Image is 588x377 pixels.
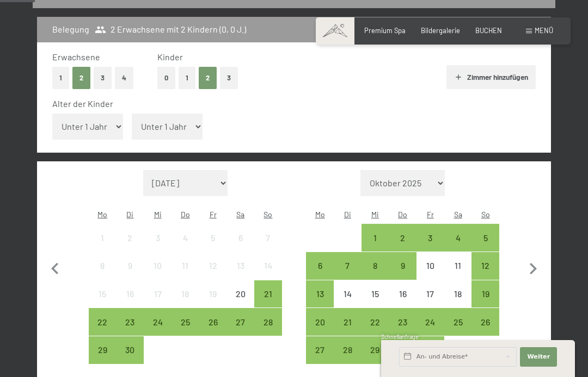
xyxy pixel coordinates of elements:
[226,280,254,308] div: Anreise nicht möglich
[362,280,389,308] div: Anreise nicht möglich
[334,280,362,308] div: Anreise nicht möglich
[145,290,170,315] div: 17
[334,280,362,308] div: Tue Oct 14 2025
[389,252,416,280] div: Anreise möglich
[473,318,498,343] div: 26
[228,261,253,287] div: 13
[421,26,460,35] a: Bildergalerie
[199,280,227,308] div: Anreise nicht möglich
[389,308,416,336] div: Anreise möglich
[52,98,526,110] div: Alter der Kinder
[90,261,115,287] div: 8
[445,234,471,259] div: 4
[445,318,471,343] div: 25
[254,308,282,336] div: Sun Sep 28 2025
[117,308,144,336] div: Anreise möglich
[335,318,360,343] div: 21
[117,252,144,280] div: Anreise nicht möglich
[444,252,472,280] div: Anreise nicht möglich
[444,308,472,336] div: Sat Oct 25 2025
[118,234,143,259] div: 2
[363,261,388,287] div: 8
[520,347,557,367] button: Weiter
[89,280,117,308] div: Mon Sep 15 2025
[254,252,282,280] div: Sun Sep 14 2025
[362,308,389,336] div: Anreise möglich
[154,210,162,219] abbr: Mittwoch
[334,252,362,280] div: Anreise möglich
[306,280,334,308] div: Anreise möglich
[144,224,171,252] div: Anreise nicht möglich
[118,290,143,315] div: 16
[118,318,143,343] div: 23
[389,224,416,252] div: Anreise möglich
[389,308,416,336] div: Thu Oct 23 2025
[255,318,281,343] div: 28
[145,318,170,343] div: 24
[144,308,171,336] div: Wed Sep 24 2025
[481,210,490,219] abbr: Sonntag
[89,308,117,336] div: Mon Sep 22 2025
[416,224,444,252] div: Anreise möglich
[471,224,499,252] div: Sun Oct 05 2025
[535,26,553,35] span: Menü
[527,353,550,361] span: Weiter
[254,252,282,280] div: Anreise nicht möglich
[89,252,117,280] div: Mon Sep 08 2025
[254,280,282,308] div: Sun Sep 21 2025
[471,308,499,336] div: Anreise möglich
[306,280,334,308] div: Mon Oct 13 2025
[522,170,544,365] button: Nächster Monat
[226,308,254,336] div: Anreise möglich
[416,308,444,336] div: Anreise möglich
[381,334,419,340] span: Schnellanfrage
[254,224,282,252] div: Sun Sep 07 2025
[416,308,444,336] div: Fri Oct 24 2025
[335,261,360,287] div: 7
[363,345,388,371] div: 29
[90,234,115,259] div: 1
[226,224,254,252] div: Sat Sep 06 2025
[255,290,281,315] div: 21
[371,210,379,219] abbr: Mittwoch
[306,308,334,336] div: Mon Oct 20 2025
[117,224,144,252] div: Anreise nicht möglich
[144,308,171,336] div: Anreise möglich
[363,234,388,259] div: 1
[306,252,334,280] div: Mon Oct 06 2025
[199,224,227,252] div: Anreise nicht möglich
[144,280,171,308] div: Wed Sep 17 2025
[95,23,246,35] span: 2 Erwachsene mit 2 Kindern (0, 0 J.)
[307,290,333,315] div: 13
[89,224,117,252] div: Anreise nicht möglich
[173,290,198,315] div: 18
[52,67,69,89] button: 1
[307,261,333,287] div: 6
[389,280,416,308] div: Anreise nicht möglich
[335,290,360,315] div: 14
[398,210,407,219] abbr: Donnerstag
[210,210,217,219] abbr: Freitag
[199,308,227,336] div: Fri Sep 26 2025
[307,318,333,343] div: 20
[144,252,171,280] div: Wed Sep 10 2025
[389,224,416,252] div: Thu Oct 02 2025
[471,280,499,308] div: Anreise möglich
[254,224,282,252] div: Anreise nicht möglich
[220,67,238,89] button: 3
[344,210,351,219] abbr: Dienstag
[199,67,217,89] button: 2
[171,224,199,252] div: Anreise nicht möglich
[362,224,389,252] div: Wed Oct 01 2025
[306,336,334,364] div: Anreise möglich
[199,224,227,252] div: Fri Sep 05 2025
[199,308,227,336] div: Anreise möglich
[475,26,502,35] a: BUCHEN
[390,234,415,259] div: 2
[334,308,362,336] div: Tue Oct 21 2025
[90,345,115,371] div: 29
[228,234,253,259] div: 6
[226,252,254,280] div: Sat Sep 13 2025
[362,280,389,308] div: Wed Oct 15 2025
[445,261,471,287] div: 11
